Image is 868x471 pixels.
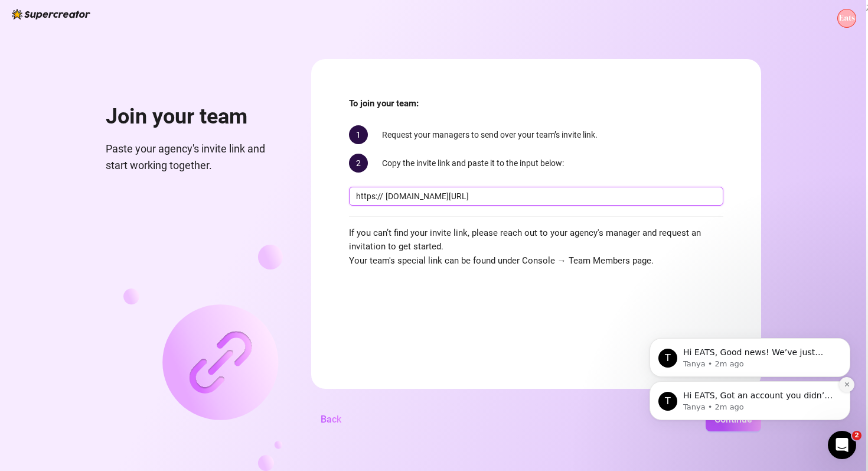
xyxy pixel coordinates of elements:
[386,190,716,203] input: console.supercreator.app/invite?code=1234
[828,431,856,459] iframe: Intercom live chat
[349,125,368,144] span: 1
[356,190,383,203] span: https://
[852,431,862,440] span: 2
[106,104,283,130] h1: Join your team
[349,125,723,144] div: Request your managers to send over your team’s invite link.
[12,9,90,20] img: logo
[838,9,856,27] img: ACg8ocJbi5I48n4pREQ8nGk5iGld6fCkbuS6UFkpA_B7iJtmfLqP7W__=s96-c
[106,141,283,174] span: Paste your agency's invite link and start working together.
[349,154,368,173] span: 2
[349,226,723,268] span: If you can’t find your invite link, please reach out to your agency's manager and request an invi...
[321,414,341,425] span: Back
[632,263,868,439] iframe: Intercom notifications message
[349,98,419,109] strong: To join your team:
[349,154,723,173] div: Copy the invite link and paste it to the input below:
[311,408,351,431] button: Back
